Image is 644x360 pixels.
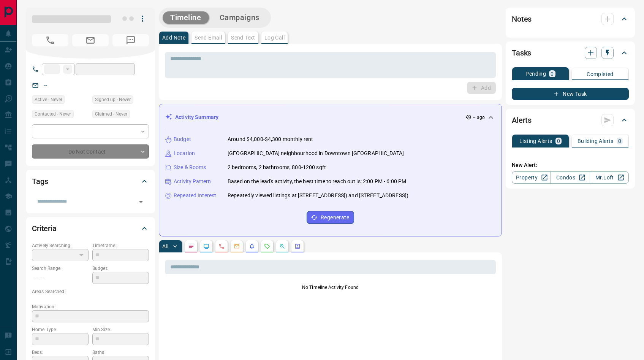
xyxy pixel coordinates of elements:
h2: Tasks [512,47,531,59]
p: Size & Rooms [174,163,206,171]
span: Contacted - Never [35,110,71,118]
button: Campaigns [212,11,267,24]
p: Repeatedly viewed listings at [STREET_ADDRESS]) and [STREET_ADDRESS]) [228,192,408,200]
p: Add Note [162,35,185,40]
p: All [162,244,168,249]
p: Beds: [32,349,89,356]
span: Signed up - Never [95,96,131,103]
p: Motivation: [32,303,149,310]
p: -- ago [473,114,485,121]
p: 0 [618,138,621,144]
div: Tasks [512,44,629,62]
p: Activity Pattern [174,178,211,186]
button: Open [136,197,146,207]
svg: Opportunities [279,243,285,249]
p: Around $4,000-$4,300 monthly rent [228,135,313,143]
p: Activity Summary [175,113,218,121]
button: New Task [512,88,629,100]
h2: Notes [512,13,532,25]
div: Criteria [32,219,149,238]
svg: Agent Actions [294,243,301,249]
p: Home Type: [32,326,89,333]
div: Activity Summary-- ago [165,110,495,124]
p: -- - -- [32,272,89,284]
h2: Criteria [32,222,57,235]
a: Condos [551,171,590,184]
p: 0 [551,71,554,76]
p: [GEOGRAPHIC_DATA] neighbourhood in Downtown [GEOGRAPHIC_DATA] [228,149,404,157]
svg: Listing Alerts [249,243,255,249]
span: No Number [32,34,68,46]
p: Budget [174,135,191,143]
svg: Requests [264,243,270,249]
p: Areas Searched: [32,288,149,295]
p: Listing Alerts [519,138,552,144]
a: -- [44,82,47,88]
p: Repeated Interest [174,192,216,200]
span: No Email [72,34,109,46]
h2: Tags [32,175,48,187]
button: Timeline [163,11,209,24]
svg: Notes [188,243,194,249]
p: Baths: [92,349,149,356]
p: Budget: [92,265,149,272]
svg: Emails [234,243,240,249]
p: Min Size: [92,326,149,333]
p: No Timeline Activity Found [165,284,496,291]
div: Notes [512,10,629,28]
p: 0 [557,138,560,144]
p: Actively Searching: [32,242,89,249]
a: Mr.Loft [590,171,629,184]
svg: Calls [218,243,225,249]
span: Active - Never [35,96,62,103]
p: 2 bedrooms, 2 bathrooms, 800-1200 sqft [228,163,326,171]
p: Building Alerts [578,138,614,144]
p: Timeframe: [92,242,149,249]
div: Do Not Contact [32,144,149,159]
p: Pending [525,71,546,76]
a: Property [512,171,551,184]
div: Alerts [512,111,629,129]
h2: Alerts [512,114,532,126]
span: Claimed - Never [95,110,127,118]
p: Location [174,149,195,157]
p: New Alert: [512,161,629,169]
span: No Number [112,34,149,46]
div: Tags [32,172,149,190]
p: Completed [587,71,614,77]
svg: Lead Browsing Activity [203,243,209,249]
p: Search Range: [32,265,89,272]
button: Regenerate [307,211,354,224]
p: Based on the lead's activity, the best time to reach out is: 2:00 PM - 6:00 PM [228,178,406,186]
